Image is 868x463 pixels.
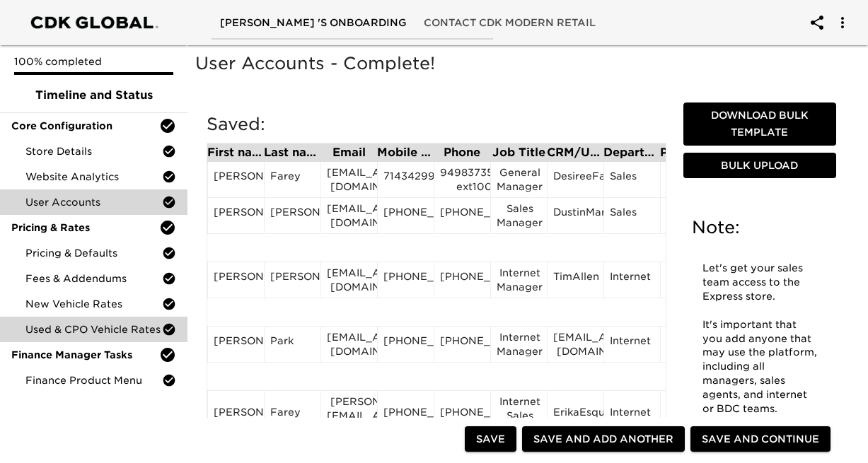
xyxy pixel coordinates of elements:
[327,201,371,230] div: [EMAIL_ADDRESS][DOMAIN_NAME]
[683,102,837,146] button: Download Bulk Template
[497,266,541,294] div: Internet Manager
[25,297,162,311] span: New Vehicle Rates
[497,394,541,437] div: Internet Sales Manager
[270,405,315,426] div: Farey
[11,221,159,235] span: Pricing & Rates
[214,205,258,226] div: [PERSON_NAME]
[270,334,315,355] div: Park
[264,147,320,158] div: Last name
[327,330,371,358] div: [EMAIL_ADDRESS][DOMAIN_NAME]
[383,269,428,291] div: [PHONE_NUMBER]
[270,169,315,190] div: Farey
[610,169,654,190] div: Sales
[440,269,485,291] div: [PHONE_NUMBER]
[25,246,162,260] span: Pricing & Defaults
[533,430,673,448] span: Save and Add Another
[610,269,654,291] div: Internet
[327,165,371,194] div: [EMAIL_ADDRESS][DOMAIN_NAME]
[692,216,828,239] h5: Note:
[553,205,598,226] div: DustinMartin
[522,426,685,452] button: Save and Add Another
[207,147,264,158] div: First name
[25,322,162,336] span: Used & CPO Vehicle Rates
[11,119,159,133] span: Core Configuration
[683,153,837,179] button: Bulk Upload
[11,87,176,104] span: Timeline and Status
[320,147,377,158] div: Email
[490,147,547,158] div: Job Title
[440,334,485,355] div: [PHONE_NUMBER]
[800,6,834,40] button: account of current user
[553,405,598,426] div: ErikaEsquivel
[660,147,717,158] div: Permission Set
[214,169,258,190] div: [PERSON_NAME]
[327,394,371,437] div: [PERSON_NAME][EMAIL_ADDRESS][DOMAIN_NAME]
[702,430,819,448] span: Save and Continue
[497,330,541,358] div: Internet Manager
[553,330,598,358] div: [EMAIL_ADDRESS][DOMAIN_NAME]
[610,405,654,426] div: Internet
[440,165,485,194] div: 9498373500 ext100
[497,201,541,230] div: Sales Manager
[270,269,315,291] div: [PERSON_NAME]
[327,266,371,294] div: [EMAIL_ADDRESS][DOMAIN_NAME]
[476,430,505,448] span: Save
[377,147,434,158] div: Mobile Phone
[553,169,598,190] div: DesireeFarey
[25,170,162,184] span: Website Analytics
[702,262,818,304] p: Let's get your sales team access to the Express store.
[214,269,258,291] div: [PERSON_NAME]
[25,144,162,158] span: Store Details
[610,334,654,355] div: Internet
[440,405,485,426] div: [PHONE_NUMBER]
[547,147,603,158] div: CRM/User ID
[702,318,818,416] p: It's important that you add anyone that may use the platform, including all managers, sales agent...
[690,426,831,452] button: Save and Continue
[424,14,596,32] span: Contact CDK Modern Retail
[689,157,831,175] span: Bulk Upload
[553,269,598,291] div: TimAllen
[25,271,162,286] span: Fees & Addendums
[25,373,162,387] span: Finance Product Menu
[14,54,173,69] p: 100% completed
[214,405,258,426] div: [PERSON_NAME]
[207,113,666,136] h5: Saved:
[603,147,660,158] div: Department
[826,6,860,40] button: account of current user
[25,195,162,209] span: User Accounts
[195,52,847,75] h5: User Accounts - Complete!
[689,107,831,141] span: Download Bulk Template
[383,205,428,226] div: [PHONE_NUMBER]
[434,147,490,158] div: Phone
[383,169,428,190] div: 7143429920
[270,205,315,226] div: [PERSON_NAME]
[11,348,159,362] span: Finance Manager Tasks
[465,426,516,452] button: Save
[383,405,428,426] div: [PHONE_NUMBER]
[383,334,428,355] div: [PHONE_NUMBER]
[440,205,485,226] div: [PHONE_NUMBER]
[220,14,407,32] span: [PERSON_NAME] 's Onboarding
[610,205,654,226] div: Sales
[214,334,258,355] div: [PERSON_NAME]
[497,165,541,194] div: General Manager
